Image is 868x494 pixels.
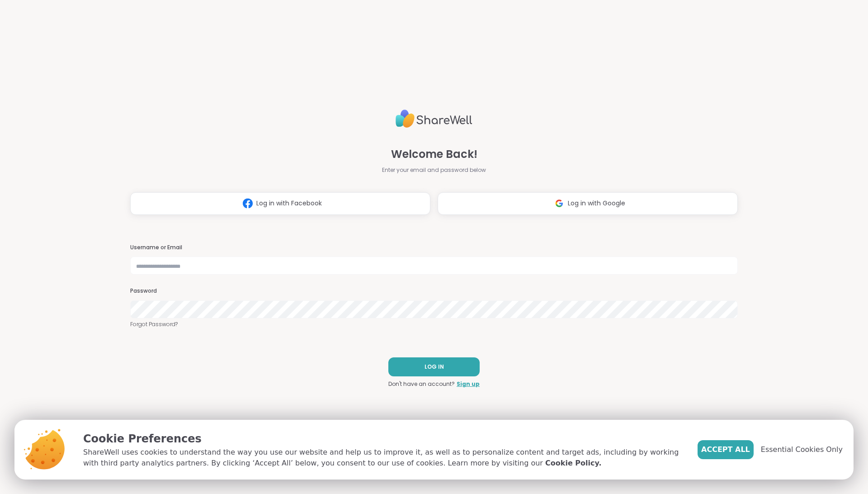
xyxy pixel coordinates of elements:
[83,447,683,469] p: ShareWell uses cookies to understand the way you use our website and help us to improve it, as we...
[239,195,256,212] img: ShareWell Logomark
[698,440,754,459] button: Accept All
[388,357,480,376] button: LOG IN
[568,199,625,208] span: Log in with Google
[425,363,444,371] span: LOG IN
[391,146,477,162] span: Welcome Back!
[545,458,601,469] a: Cookie Policy.
[388,380,455,388] span: Don't have an account?
[551,195,568,212] img: ShareWell Logomark
[396,106,472,132] img: ShareWell Logo
[130,287,738,295] h3: Password
[382,166,486,174] span: Enter your email and password below
[83,431,683,447] p: Cookie Preferences
[130,244,738,252] h3: Username or Email
[130,320,738,328] a: Forgot Password?
[457,380,480,388] a: Sign up
[130,192,430,215] button: Log in with Facebook
[701,444,750,455] span: Accept All
[256,199,322,208] span: Log in with Facebook
[761,444,843,455] span: Essential Cookies Only
[438,192,738,215] button: Log in with Google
